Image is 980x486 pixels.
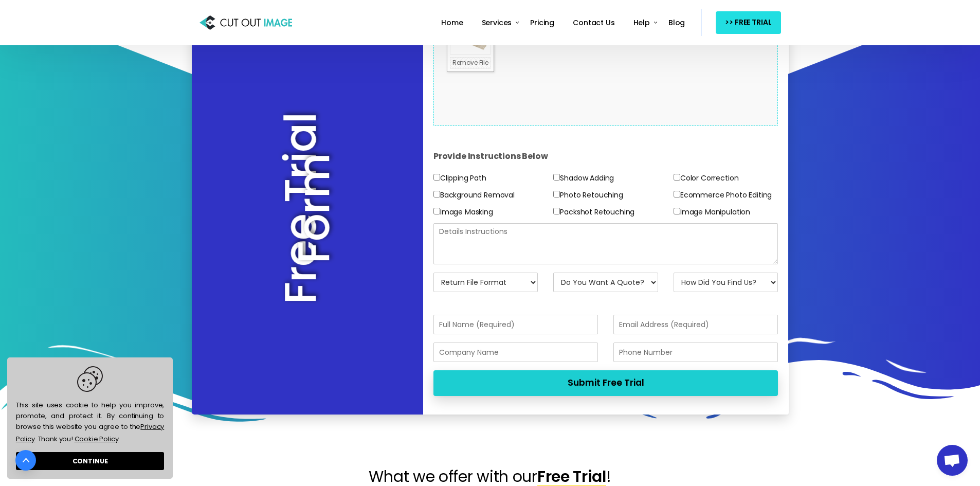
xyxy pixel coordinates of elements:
a: Contact Us [569,11,619,34]
input: Color Correction [674,174,680,181]
a: dismiss cookie message [16,452,164,470]
label: Photo Retouching [553,189,623,202]
input: Clipping Path [433,174,440,181]
label: Color Correction [674,172,738,185]
span: Services [482,17,512,28]
a: Remove File [450,57,491,69]
input: Company Name [433,343,598,362]
span: Blog [668,17,685,28]
div: Open chat [937,445,968,476]
a: Go to top [15,450,36,471]
label: Image Masking [433,206,493,219]
input: Photo Retouching [553,191,560,197]
a: Blog [664,11,689,34]
span: Help [633,17,650,28]
input: Full Name (Required) [433,315,598,334]
a: Help [629,11,654,34]
span: >> FREE TRIAL [725,16,771,29]
div: cookieconsent [7,357,173,479]
label: Background Removal [433,189,515,202]
input: Image Manipulation [674,208,680,214]
a: Privacy Policy [16,422,164,444]
span: Pricing [530,17,554,28]
span: Contact Us [573,17,614,28]
a: Home [437,11,467,34]
input: Email Address (Required) [613,315,778,334]
a: Pricing [526,11,558,34]
label: Clipping Path [433,172,486,185]
a: Services [478,11,516,34]
label: Image Manipulation [674,206,750,219]
input: Ecommerce Photo Editing [674,191,680,197]
label: Shadow Adding [553,172,614,185]
input: Shadow Adding [553,174,560,181]
input: Background Removal [433,191,440,197]
img: Cut Out Image [199,13,292,32]
a: learn more about cookies [73,432,120,445]
button: Submit Free Trial [433,370,778,395]
label: Packshot Retouching [553,206,634,219]
input: Image Masking [433,208,440,214]
span: This site uses cookie to help you improve, promote, and protect it. By continuing to browse this ... [16,366,164,445]
a: >> FREE TRIAL [716,11,781,33]
input: Phone Number [613,343,778,362]
span: Home [441,17,463,28]
label: Ecommerce Photo Editing [674,189,772,202]
input: Packshot Retouching [553,208,560,214]
h4: Provide Instructions Below [433,141,778,172]
h2: Free Trial Form [294,108,321,309]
